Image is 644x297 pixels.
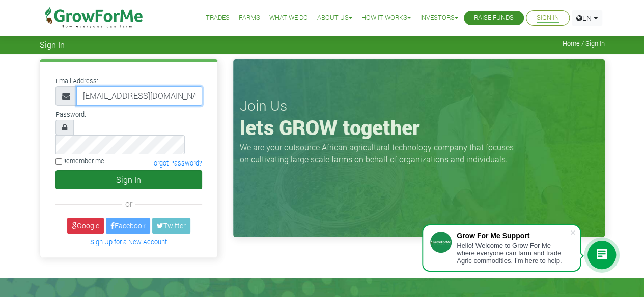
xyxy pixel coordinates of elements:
span: Home / Sign In [563,40,605,47]
div: Grow For Me Support [457,232,570,240]
a: Investors [420,13,458,23]
input: Email Address [76,86,202,106]
label: Remember me [55,156,104,166]
a: Forgot Password? [150,159,202,167]
label: Password: [55,110,86,119]
a: EN [572,10,602,26]
a: Raise Funds [474,13,514,23]
h1: lets GROW together [240,115,598,140]
div: or [55,197,202,210]
a: Farms [239,13,260,23]
a: Google [67,218,104,234]
label: Email Address: [55,76,98,86]
a: How it Works [361,13,411,23]
a: Trades [206,13,230,23]
a: What We Do [269,13,308,23]
a: About Us [317,13,352,23]
h3: Join Us [240,97,598,114]
span: Sign In [40,40,65,49]
a: Sign Up for a New Account [90,238,167,246]
a: Sign In [537,13,559,23]
input: Remember me [55,158,62,165]
p: We are your outsource African agricultural technology company that focuses on cultivating large s... [240,141,520,166]
div: Hello! Welcome to Grow For Me where everyone can farm and trade Agric commodities. I'm here to help. [457,242,570,265]
button: Sign In [55,170,202,189]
